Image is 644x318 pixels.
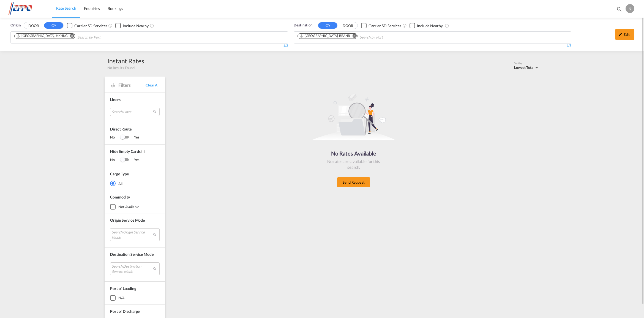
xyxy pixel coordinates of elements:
md-icon: icon-pencil [618,32,622,36]
div: Carrier SD Services [369,23,401,29]
span: Commodity [110,195,130,199]
md-icon: Activate this filter to exclude rate cards without rates. [141,149,145,154]
div: Hong Kong, HKHKG [16,34,68,38]
button: CY [318,22,337,29]
md-checkbox: Checkbox No Ink [410,23,443,28]
div: 1/3 [294,44,571,48]
span: Bookings [108,6,123,11]
span: Port of Loading [110,286,136,291]
md-checkbox: Checkbox No Ink [361,23,401,28]
md-checkbox: Checkbox No Ink [115,23,149,28]
md-select: Select: Lowest Total [514,64,539,70]
div: N [626,4,634,13]
div: Sort by [514,62,539,65]
span: Rate Search [56,6,76,10]
md-icon: icon-magnify [616,6,622,12]
div: Press delete to remove this chip. [16,34,69,38]
div: Include Nearby [417,23,443,29]
span: No Results Found [107,65,134,70]
div: Carrier SD Services [74,23,107,29]
span: No [110,157,120,163]
md-radio-button: All [110,181,160,186]
span: Filters [118,82,146,88]
md-icon: Unchecked: Ignores neighbouring ports when fetching rates.Checked : Includes neighbouring ports w... [445,23,449,28]
div: Antwerp, BEANR [299,34,350,38]
div: 1/3 [10,44,288,48]
md-checkbox: Checkbox No Ink [67,23,107,28]
div: N/A [118,295,125,300]
span: Origin [10,23,20,28]
div: No rates are available for this search. [326,159,381,170]
span: Destination [294,23,312,28]
div: not available [118,204,139,209]
div: Include Nearby [123,23,149,29]
img: d38966e06f5511efa686cdb0e1f57a29.png [8,2,45,15]
input: Search by Port [360,33,412,42]
md-icon: Unchecked: Search for CY (Container Yard) services for all selected carriers.Checked : Search for... [402,23,407,28]
img: norateimg.svg [312,93,395,140]
button: Send Request [337,177,370,187]
div: icon-magnify [616,6,622,14]
span: Enquiries [84,6,100,11]
div: icon-pencilEdit [615,29,634,40]
input: Search by Port [77,33,130,42]
span: No [110,135,120,140]
div: No Rates Available [326,150,381,157]
md-icon: Unchecked: Search for CY (Container Yard) services for all selected carriers.Checked : Search for... [108,23,113,28]
div: Press delete to remove this chip. [299,34,351,38]
md-chips-wrap: Chips container. Use arrow keys to select chips. [297,32,414,42]
button: Remove [349,34,357,39]
span: Liners [110,97,120,102]
span: Origin Service Mode [110,218,145,222]
button: DOOR [338,23,358,29]
div: Cargo Type [110,171,129,177]
button: Remove [67,34,75,39]
span: Clear All [146,83,160,88]
span: Port of Discharge [110,309,140,314]
span: Lowest Total [514,65,534,70]
button: DOOR [24,23,43,29]
md-chips-wrap: Chips container. Use arrow keys to select chips. [13,32,132,42]
md-checkbox: N/A [110,295,160,301]
span: Hide Empty Cards [110,149,160,157]
button: CY [44,22,63,29]
md-icon: Unchecked: Ignores neighbouring ports when fetching rates.Checked : Includes neighbouring ports w... [150,23,154,28]
span: Yes [129,157,140,163]
div: Instant Rates [107,56,144,65]
span: Direct Route [110,126,160,135]
span: Yes [129,135,140,140]
span: Destination Service Mode [110,252,154,257]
